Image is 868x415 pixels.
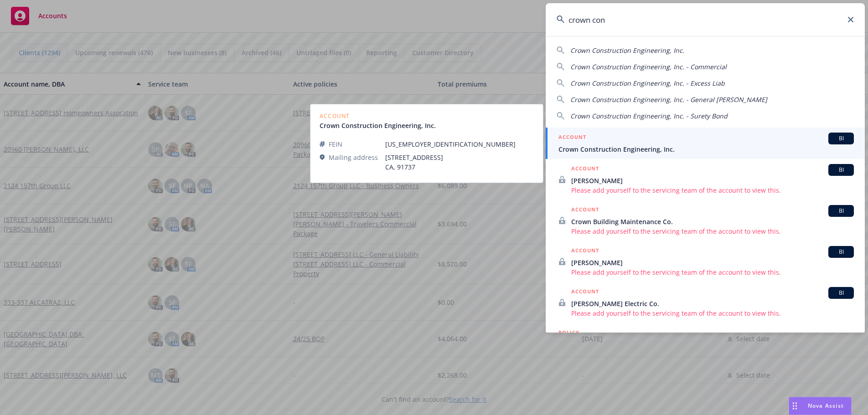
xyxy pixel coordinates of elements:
[808,402,844,410] span: Nova Assist
[789,397,852,415] button: Nova Assist
[570,112,728,120] span: Crown Construction Engineering, Inc. - Surety Bond
[571,308,854,318] span: Please add yourself to the servicing team of the account to view this.
[571,258,854,267] span: [PERSON_NAME]
[546,200,865,241] a: ACCOUNTBICrown Building Maintenance Co.Please add yourself to the servicing team of the account t...
[558,144,854,154] span: Crown Construction Engineering, Inc.
[558,133,586,143] h5: ACCOUNT
[832,289,850,297] span: BI
[570,46,684,55] span: Crown Construction Engineering, Inc.
[546,323,865,362] a: POLICY
[546,282,865,323] a: ACCOUNTBI[PERSON_NAME] Electric Co.Please add yourself to the servicing team of the account to vi...
[570,62,727,71] span: Crown Construction Engineering, Inc. - Commercial
[571,164,599,175] h5: ACCOUNT
[546,159,865,200] a: ACCOUNTBI[PERSON_NAME]Please add yourself to the servicing team of the account to view this.
[832,207,850,215] span: BI
[558,328,579,337] h5: POLICY
[570,95,767,104] span: Crown Construction Engineering, Inc. - General [PERSON_NAME]
[789,397,801,415] div: Drag to move
[546,3,865,36] input: Search...
[546,241,865,282] a: ACCOUNTBI[PERSON_NAME]Please add yourself to the servicing team of the account to view this.
[571,299,854,308] span: [PERSON_NAME] Electric Co.
[571,185,854,195] span: Please add yourself to the servicing team of the account to view this.
[571,267,854,277] span: Please add yourself to the servicing team of the account to view this.
[571,287,599,298] h5: ACCOUNT
[570,79,725,87] span: Crown Construction Engineering, Inc. - Excess Liab
[546,128,865,159] a: ACCOUNTBICrown Construction Engineering, Inc.
[571,246,599,257] h5: ACCOUNT
[832,166,850,174] span: BI
[832,134,850,143] span: BI
[832,248,850,256] span: BI
[571,176,854,185] span: [PERSON_NAME]
[571,226,854,236] span: Please add yourself to the servicing team of the account to view this.
[571,217,854,226] span: Crown Building Maintenance Co.
[571,205,599,216] h5: ACCOUNT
